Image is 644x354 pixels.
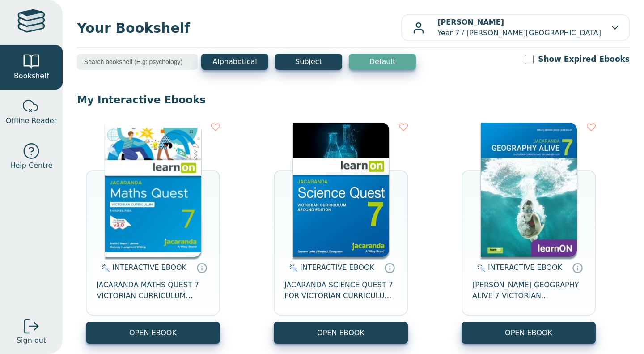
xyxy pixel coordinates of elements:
span: Help Centre [10,160,52,171]
img: interactive.svg [475,263,486,273]
span: Your Bookshelf [77,18,401,38]
a: Interactive eBooks are accessed online via the publisher’s portal. They contain interactive resou... [196,262,207,273]
img: interactive.svg [99,263,110,273]
input: Search bookshelf (E.g: psychology) [77,54,198,70]
a: Interactive eBooks are accessed online via the publisher’s portal. They contain interactive resou... [384,262,395,273]
img: cc9fd0c4-7e91-e911-a97e-0272d098c78b.jpg [481,123,577,257]
span: INTERACTIVE EBOOK [112,263,186,272]
button: OPEN EBOOK [274,322,408,344]
span: Offline Reader [6,115,57,126]
span: INTERACTIVE EBOOK [300,263,374,272]
span: [PERSON_NAME] GEOGRAPHY ALIVE 7 VICTORIAN CURRICULUM LEARNON EBOOK 2E [472,280,585,301]
button: Subject [275,54,342,70]
p: Year 7 / [PERSON_NAME][GEOGRAPHIC_DATA] [437,17,601,38]
p: My Interactive Ebooks [77,93,630,107]
span: INTERACTIVE EBOOK [488,263,562,272]
img: interactive.svg [287,263,298,273]
button: Default [349,54,416,70]
button: [PERSON_NAME]Year 7 / [PERSON_NAME][GEOGRAPHIC_DATA] [401,14,630,41]
img: b87b3e28-4171-4aeb-a345-7fa4fe4e6e25.jpg [105,123,201,257]
img: 329c5ec2-5188-ea11-a992-0272d098c78b.jpg [293,123,389,257]
span: Sign out [17,335,46,346]
span: JACARANDA SCIENCE QUEST 7 FOR VICTORIAN CURRICULUM LEARNON 2E EBOOK [284,280,397,301]
span: JACARANDA MATHS QUEST 7 VICTORIAN CURRICULUM LEARNON EBOOK 3E [97,280,209,301]
b: [PERSON_NAME] [437,18,504,26]
span: Bookshelf [14,71,49,81]
button: OPEN EBOOK [86,322,220,344]
a: Interactive eBooks are accessed online via the publisher’s portal. They contain interactive resou... [572,262,583,273]
button: Alphabetical [201,54,268,70]
label: Show Expired Ebooks [538,54,630,65]
button: OPEN EBOOK [462,322,596,344]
